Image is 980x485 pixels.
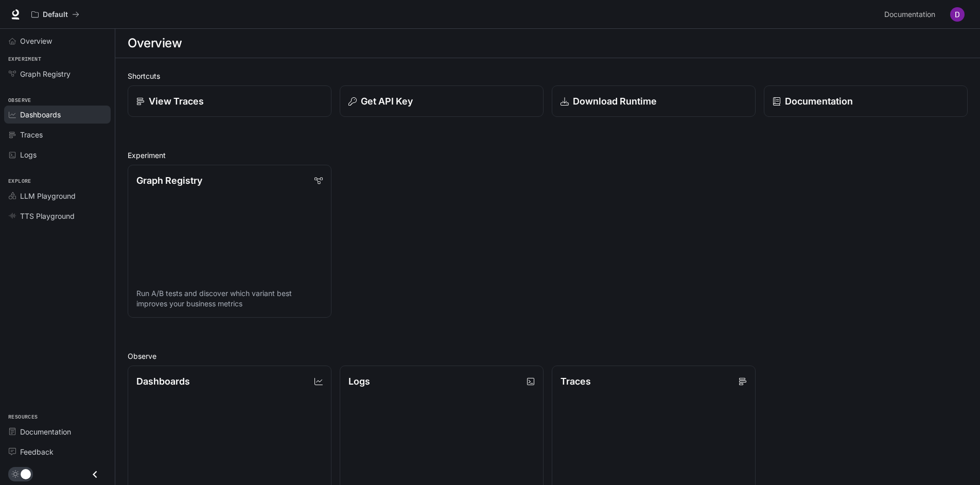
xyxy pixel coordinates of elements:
[136,288,323,309] p: Run A/B tests and discover which variant best improves your business metrics
[136,374,190,388] p: Dashboards
[21,468,31,479] span: Dark mode toggle
[4,443,111,461] a: Feedback
[20,149,37,160] span: Logs
[20,426,71,437] span: Documentation
[4,146,111,164] a: Logs
[4,126,111,144] a: Traces
[20,36,52,46] span: Overview
[884,8,935,21] span: Documentation
[947,4,968,25] button: User avatar
[20,446,54,457] span: Feedback
[128,351,968,361] h2: Observe
[20,190,76,201] span: LLM Playground
[573,94,657,108] p: Download Runtime
[4,106,111,124] a: Dashboards
[83,464,107,485] button: Close drawer
[20,109,61,120] span: Dashboards
[561,374,591,388] p: Traces
[361,94,413,108] p: Get API Key
[20,68,71,79] span: Graph Registry
[4,187,111,205] a: LLM Playground
[4,423,111,441] a: Documentation
[128,150,968,161] h2: Experiment
[552,85,756,117] a: Download Runtime
[20,211,75,221] span: TTS Playground
[880,4,943,25] a: Documentation
[340,85,544,117] button: Get API Key
[128,165,331,318] a: Graph RegistryRun A/B tests and discover which variant best improves your business metrics
[950,7,965,22] img: User avatar
[128,33,182,54] h1: Overview
[128,71,968,81] h2: Shortcuts
[27,4,84,25] button: All workspaces
[43,10,68,19] p: Default
[4,65,111,83] a: Graph Registry
[4,32,111,50] a: Overview
[764,85,968,117] a: Documentation
[20,129,43,140] span: Traces
[785,94,853,108] p: Documentation
[136,174,202,187] p: Graph Registry
[348,374,370,388] p: Logs
[149,94,204,108] p: View Traces
[4,207,111,225] a: TTS Playground
[128,85,331,117] a: View Traces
